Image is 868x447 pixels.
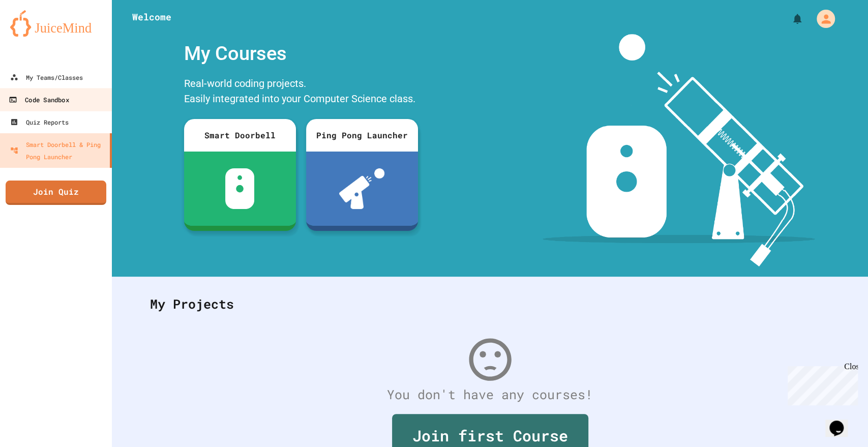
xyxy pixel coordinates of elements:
div: My Teams/Classes [10,71,83,83]
div: Smart Doorbell [184,119,296,152]
img: logo-orange.svg [10,10,102,37]
div: Ping Pong Launcher [306,119,418,152]
iframe: chat widget [825,406,858,437]
img: banner-image-my-projects.png [543,34,815,266]
div: My Notifications [772,10,806,27]
div: My Courses [179,34,423,73]
div: My Projects [140,284,840,324]
div: Real-world coding projects. Easily integrated into your Computer Science class. [179,73,423,111]
div: Chat with us now!Close [4,4,70,65]
img: sdb-white.svg [225,168,254,209]
div: Code Sandbox [9,94,69,106]
img: ppl-with-ball.png [339,168,384,209]
div: Smart Doorbell & Ping Pong Launcher [10,138,106,163]
iframe: chat widget [784,362,858,405]
div: You don't have any courses! [140,385,840,404]
div: My Account [806,7,837,31]
div: Quiz Reports [10,116,69,128]
a: Join Quiz [6,181,106,205]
